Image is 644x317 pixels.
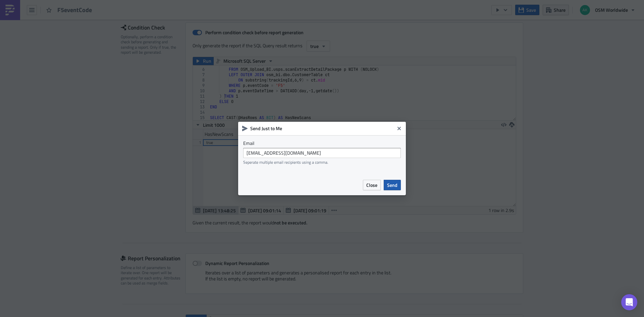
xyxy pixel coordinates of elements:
button: Close [394,123,404,134]
div: {{ utils.html_table(sql_[DOMAIN_NAME], border=1, cellspacing=2, cellpadding=2, width='auto', alig... [3,3,320,8]
div: Seperate multiple email recipients using a comma. [243,160,401,165]
span: Close [366,181,377,189]
button: Close [363,180,381,190]
button: Send [384,180,401,190]
label: Email [243,140,401,146]
span: Send [387,181,397,189]
div: Open Intercom Messenger [621,294,637,310]
body: Rich Text Area. Press ALT-0 for help. [3,3,320,13]
h6: Send Just to Me [250,125,394,131]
